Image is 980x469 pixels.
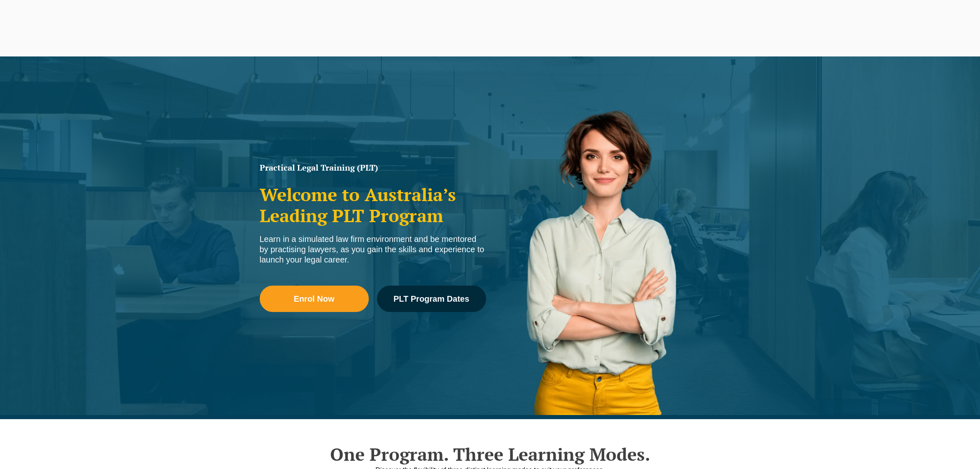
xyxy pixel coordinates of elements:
[377,286,486,312] a: PLT Program Dates
[294,295,335,303] span: Enrol Now
[260,164,486,172] h1: Practical Legal Training (PLT)
[260,184,486,226] h2: Welcome to Australia’s Leading PLT Program
[256,444,725,464] h2: One Program. Three Learning Modes.
[260,234,486,265] div: Learn in a simulated law firm environment and be mentored by practising lawyers, as you gain the ...
[260,286,369,312] a: Enrol Now
[393,295,469,303] span: PLT Program Dates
